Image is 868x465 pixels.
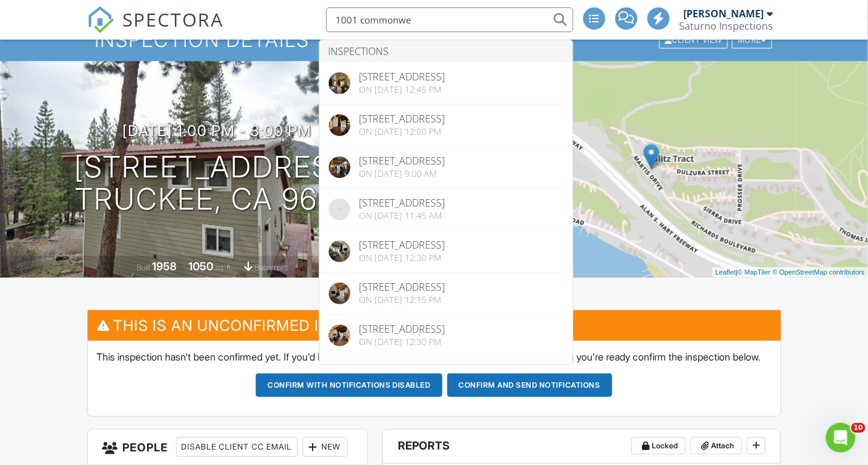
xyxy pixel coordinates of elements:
div: More [732,32,772,49]
a: © OpenStreetMap contributors [773,268,865,276]
div: Disable Client CC Email [176,437,298,457]
div: On [DATE] 12:30 pm [360,337,445,347]
div: 1050 [188,260,213,273]
a: SPECTORA [87,17,224,43]
div: On [DATE] 12:45 pm [360,85,445,95]
div: New [303,437,348,457]
a: © MapTiler [738,268,771,276]
img: 9172348%2Fcover_photos%2FQySgc4AgpDLdA9E9QqGt%2Foriginal.jpg [329,114,350,136]
div: [STREET_ADDRESS] [360,198,445,208]
img: 8564237%2Fcover_photos%2FBykhZ5d7z8OjIhrlrCAQ%2Foriginal.8564237-1746645813151 [329,325,350,346]
img: 9281707%2Fcover_photos%2FvoiCeiQP7kfrgkY0YaXE%2Foriginal.jpg [329,72,350,94]
div: [PERSON_NAME] [684,7,764,20]
div: On [DATE] 12:15 pm [360,295,445,305]
img: streetview [329,198,350,220]
div: [STREET_ADDRESS] [360,282,445,292]
div: On [DATE] 12:30 pm [360,253,445,263]
img: 8634785%2Fcover_photos%2FVh5MTHov67dDg5kxbcQj%2Foriginal.8634785-1747336737446 [329,283,350,304]
div: Saturno Inspections [680,20,773,32]
div: 1958 [152,260,177,273]
span: basement [255,263,288,272]
a: Leaflet [715,268,736,276]
div: On [DATE] 11:45 am [360,211,445,221]
div: [STREET_ADDRESS] [360,240,445,250]
img: 9156245%2Fcover_photos%2FVHfRkFVZIhHypYRQlU3G%2Foriginal.jpg [329,156,350,178]
iframe: Intercom live chat [826,423,856,453]
div: [STREET_ADDRESS] [360,72,445,82]
button: Confirm and send notifications [447,373,612,397]
h1: Inspection Details [95,29,773,51]
div: Client View [659,32,728,49]
span: Built [137,263,150,272]
button: Confirm with notifications disabled [256,373,442,397]
div: | [712,267,868,278]
div: On [DATE] 12:00 pm [360,127,445,137]
li: Inspections [319,40,573,62]
div: [STREET_ADDRESS] [360,324,445,334]
input: Search everything... [326,7,573,32]
div: [STREET_ADDRESS] [360,156,445,166]
div: [STREET_ADDRESS] [360,114,445,124]
div: On [DATE] 9:00 am [360,169,445,179]
span: SPECTORA [123,6,224,32]
span: 10 [851,423,866,433]
img: 8772457%2Fcover_photos%2FPple4lBBfhyEeazt1I69%2Foriginal.jpg [329,241,350,262]
h1: [STREET_ADDRESS] Truckee, CA 96161 [74,151,360,216]
h3: This is an Unconfirmed Inspection! [88,310,781,341]
a: Client View [658,35,731,44]
p: This inspection hasn't been confirmed yet. If you'd like to make changes to this inspection go ah... [97,350,772,364]
span: sq. ft. [215,263,232,272]
h3: [DATE] 1:00 pm - 3:00 pm [122,122,311,139]
h3: People [88,430,367,465]
img: The Best Home Inspection Software - Spectora [87,6,114,33]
